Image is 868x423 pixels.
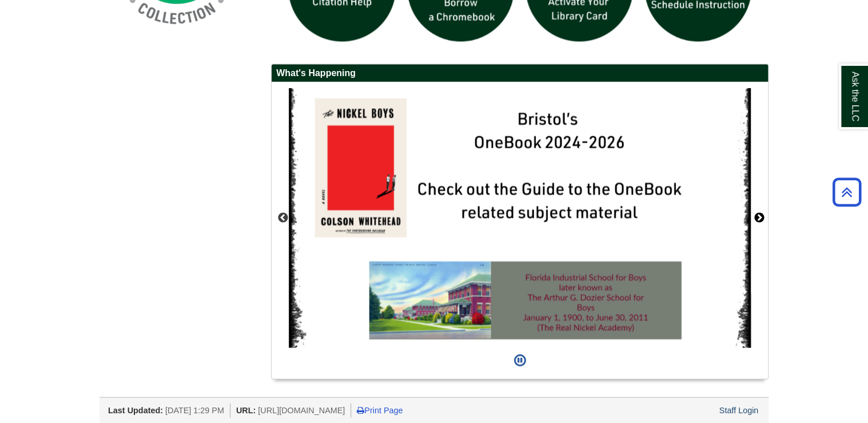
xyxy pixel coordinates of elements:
span: URL: [236,405,256,414]
span: [DATE] 1:29 PM [165,405,224,414]
span: [URL][DOMAIN_NAME] [258,405,345,414]
h2: What's Happening [272,64,768,82]
i: Print Page [357,406,364,414]
a: Print Page [357,405,403,414]
a: Back to Top [829,184,865,200]
button: Previous [277,212,289,223]
div: This box contains rotating images [289,88,751,348]
button: Next [754,212,765,223]
a: Staff Login [719,405,758,414]
span: Last Updated: [108,405,163,414]
img: The Nickel Boys OneBook [289,88,751,348]
button: Pause [511,347,529,373]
